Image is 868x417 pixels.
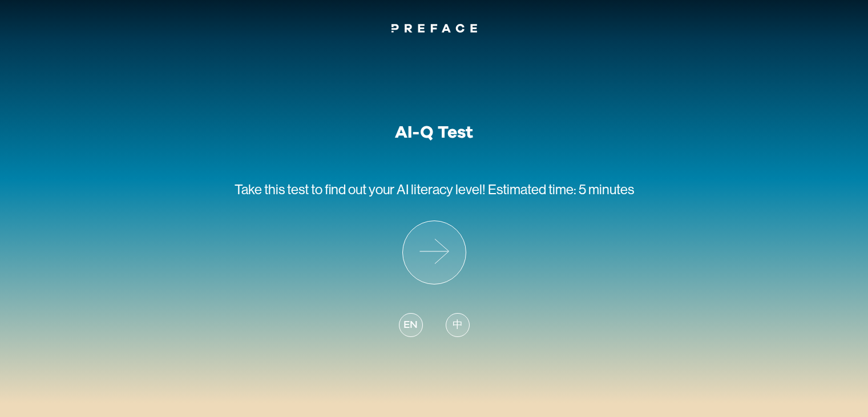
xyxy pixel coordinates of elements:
h1: AI-Q Test [395,122,473,143]
span: EN [403,318,417,333]
span: Take this test to [235,182,322,197]
span: 中 [453,318,463,333]
span: find out your AI literacy level! [325,182,486,197]
span: Estimated time: 5 minutes [488,182,634,197]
